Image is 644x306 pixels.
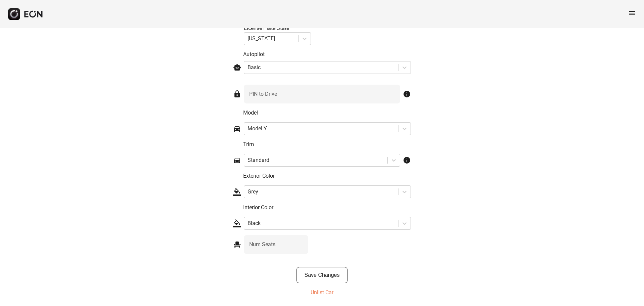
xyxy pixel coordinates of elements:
p: Unlist Car [311,289,333,297]
span: directions_car [233,156,241,164]
span: event_seat [233,241,241,249]
label: PIN to Drive [249,90,277,98]
button: Save Changes [297,267,348,283]
p: Model [243,109,411,117]
p: Exterior Color [243,172,411,180]
span: info [403,90,411,98]
span: menu [628,9,636,17]
span: directions_car [233,125,241,133]
span: info [403,156,411,164]
span: format_color_fill [233,188,241,196]
p: Interior Color [243,204,411,212]
span: lock [233,90,241,98]
p: Autopilot [243,50,411,58]
label: Num Seats [249,241,275,249]
div: License Plate State [244,24,311,32]
span: smart_toy [233,63,241,72]
p: Trim [243,140,411,148]
span: format_color_fill [233,219,241,227]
